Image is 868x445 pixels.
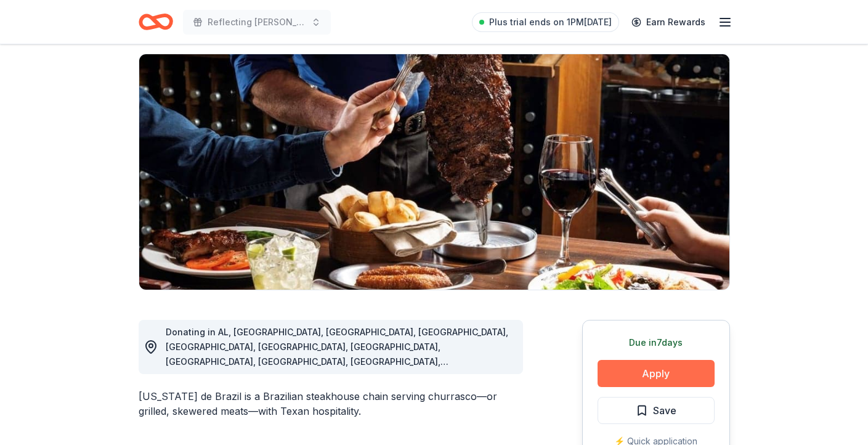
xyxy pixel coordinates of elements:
[489,15,612,30] span: Plus trial ends on 1PM[DATE]
[598,360,715,387] button: Apply
[139,389,523,418] div: [US_STATE] de Brazil is a Brazilian steakhouse chain serving churrasco—or grilled, skewered meats...
[139,7,173,36] a: Home
[653,402,676,418] span: Save
[208,15,306,30] span: Reflecting [PERSON_NAME]
[166,327,508,441] span: Donating in AL, [GEOGRAPHIC_DATA], [GEOGRAPHIC_DATA], [GEOGRAPHIC_DATA], [GEOGRAPHIC_DATA], [GEOG...
[598,335,715,350] div: Due in 7 days
[598,397,715,424] button: Save
[472,12,619,32] a: Plus trial ends on 1PM[DATE]
[624,11,713,33] a: Earn Rewards
[139,54,729,290] img: Image for Texas de Brazil
[183,10,331,35] button: Reflecting [PERSON_NAME]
